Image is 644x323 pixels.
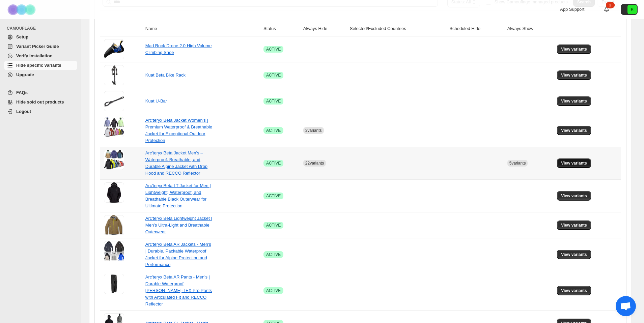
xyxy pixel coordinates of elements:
[145,150,207,176] a: Arc'teryx Beta Jacket Men’s – Waterproof, Breathable, and Durable Alpine Jacket with Drop Hood an...
[104,241,124,261] img: Arc'teryx Beta AR Jackets - Men's | Durable, Packable Waterproof Jacket for Alpine Protection and...
[557,126,591,135] button: View variants
[145,98,167,104] a: Kuat U-Bar
[16,72,34,77] span: Upgrade
[16,99,64,105] span: Hide sold out products
[145,274,212,306] a: Arc'teryx Beta AR Pants - Men's | Durable Waterproof [PERSON_NAME]-TEX Pro Pants with Articulated...
[4,107,77,116] a: Logout
[7,26,78,31] span: CAMOUFLAGE
[627,5,637,14] span: Avatar with initials R
[447,21,505,36] th: Scheduled Hide
[557,70,591,80] button: View variants
[561,160,587,166] span: View variants
[561,193,587,199] span: View variants
[4,42,77,51] a: Variant Picker Guide
[104,150,124,170] img: Arc'teryx Beta Jacket Men’s – Waterproof, Breathable, and Durable Alpine Jacket with Drop Hood an...
[4,61,77,70] a: Hide specific variants
[561,98,587,104] span: View variants
[266,288,281,293] span: ACTIVE
[16,44,59,49] span: Variant Picker Guide
[557,221,591,230] button: View variants
[4,97,77,107] a: Hide sold out products
[4,32,77,42] a: Setup
[305,161,324,166] span: 22 variants
[301,21,348,36] th: Always Hide
[266,128,281,133] span: ACTIVE
[561,128,587,133] span: View variants
[4,88,77,97] a: FAQs
[603,6,610,13] a: 2
[266,193,281,199] span: ACTIVE
[631,7,634,11] text: R
[557,96,591,106] button: View variants
[621,4,638,15] button: Avatar with initials R
[560,7,584,12] span: App Support
[16,90,28,95] span: FAQs
[557,158,591,168] button: View variants
[561,252,587,257] span: View variants
[16,63,61,68] span: Hide specific variants
[266,47,281,52] span: ACTIVE
[561,47,587,52] span: View variants
[104,274,124,294] img: Arc'teryx Beta AR Pants - Men's | Durable Waterproof GORE-TEX Pro Pants with Articulated Fit and ...
[145,118,212,143] a: Arc'teryx Beta Jacket Women’s | Premium Waterproof & Breathable Jacket for Exceptional Outdoor Pr...
[266,160,281,166] span: ACTIVE
[16,109,31,114] span: Logout
[4,70,77,80] a: Upgrade
[5,0,39,19] img: Camouflage
[606,2,615,8] div: 2
[561,288,587,293] span: View variants
[616,296,636,316] div: Open chat
[557,286,591,295] button: View variants
[16,53,53,58] span: Verify Installation
[145,43,212,55] a: Mad Rock Drone 2.0 High Volume Climbing Shoe
[557,191,591,201] button: View variants
[104,117,124,137] img: Arc'teryx Beta Jacket Women’s | Premium Waterproof & Breathable Jacket for Exceptional Outdoor Pr...
[145,242,211,267] a: Arc'teryx Beta AR Jackets - Men's | Durable, Packable Waterproof Jacket for Alpine Protection and...
[16,34,28,39] span: Setup
[266,223,281,228] span: ACTIVE
[509,161,526,166] span: 5 variants
[261,21,301,36] th: Status
[145,72,186,78] a: Kuat Beta Bike Rack
[305,128,322,133] span: 3 variants
[557,250,591,259] button: View variants
[505,21,555,36] th: Always Show
[143,21,261,36] th: Name
[4,51,77,61] a: Verify Installation
[348,21,448,36] th: Selected/Excluded Countries
[557,45,591,54] button: View variants
[266,252,281,257] span: ACTIVE
[145,183,211,208] a: Arc'teryx Beta LT Jacket for Men | Lightweight, Waterproof, and Breathable Black Outerwear for Ul...
[145,216,212,234] a: Arc'teryx Beta Lightweight Jacket | Men’s Ultra-Light and Breathable Outerwear
[266,72,281,78] span: ACTIVE
[561,223,587,228] span: View variants
[561,72,587,78] span: View variants
[266,98,281,104] span: ACTIVE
